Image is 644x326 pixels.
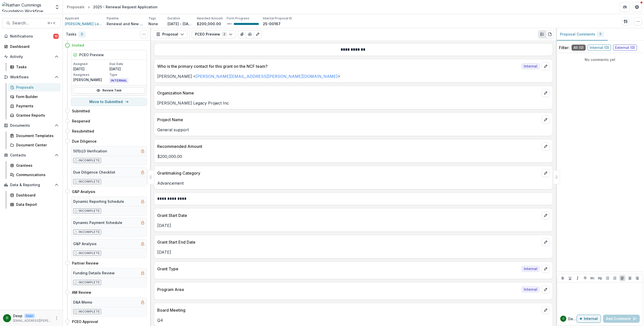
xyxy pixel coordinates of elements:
p: [DATE] [73,66,108,72]
a: Document Center [8,141,61,149]
p: Incomplete [78,251,100,255]
span: 0 [78,31,85,38]
a: Grantee Reports [8,111,61,119]
a: Proposals [8,83,61,91]
span: INTERNAL [109,78,128,83]
button: Align Center [627,275,633,281]
p: Renewal and New Grants Pipeline [107,21,144,26]
a: Data Report [8,200,61,209]
button: edit [542,62,550,70]
button: Plaintext view [538,30,546,38]
button: Open Activity [2,53,61,61]
p: [DATE] [109,66,145,72]
p: Incomplete [78,280,100,285]
a: Payments [8,102,61,110]
div: Dashboard [16,192,57,198]
h5: G&P Analysis [73,241,97,246]
h4: Due Diligence [72,139,97,144]
p: Q4 [157,317,550,323]
h5: PCEO Preview [79,52,104,57]
button: edit [542,211,550,219]
h4: Partner Review [72,260,99,266]
div: Deep [6,316,8,320]
p: Duration [168,16,180,21]
div: Grantee Reports [16,113,57,118]
button: edit [542,89,550,97]
p: [EMAIL_ADDRESS][PERSON_NAME][DOMAIN_NAME] [13,318,52,323]
a: Form Builder [8,92,61,101]
p: Pipeline [107,16,119,21]
p: Tags [148,16,156,21]
button: Move to Submitted [71,98,147,106]
p: Advancement [157,180,550,186]
button: Internal [577,315,601,323]
p: Awarded Amount [197,16,223,21]
div: Tasks [16,64,57,70]
h5: 501(c)3 Verification [73,148,107,154]
button: Edit as form [254,30,262,38]
span: Search... [12,21,44,25]
p: [PERSON_NAME] < > [157,73,550,79]
button: Search... [2,18,61,28]
p: Who is the primary contact for this grant on the NCF team? [157,63,519,69]
div: Dashboard [10,44,57,49]
button: edit [542,169,550,177]
button: edit [542,142,550,150]
div: Deep [562,317,564,320]
h5: Funding Details Review [73,270,115,276]
h3: Tasks [66,32,76,37]
button: Partners [620,2,630,12]
span: Activity [10,55,53,59]
p: Type [109,73,145,77]
button: edit [542,238,550,246]
button: Open Contacts [2,151,61,159]
span: All ( 0 ) [572,45,586,51]
a: [PERSON_NAME] Legacy Project Inc [65,21,103,26]
p: Assigned [73,62,108,66]
p: $200,000.00 [157,153,550,159]
h4: AM Review [72,290,91,295]
span: Internal [521,63,540,69]
p: [DATE] [157,249,550,255]
div: ⌘ + K [46,20,56,26]
button: Open Workflows [2,73,61,81]
p: None [148,21,158,26]
span: Internal [521,286,540,292]
span: Notifications [10,34,53,39]
p: Incomplete [78,209,100,213]
p: $200,000.00 [197,21,221,26]
div: 2025 - Renewal Request Application [93,4,157,10]
p: Filter: [559,45,570,51]
a: Grantees [8,161,61,170]
button: Open Documents [2,121,61,129]
p: Grant Type [157,266,519,272]
a: Document Templates [8,132,61,140]
div: Grantees [16,163,57,168]
button: Notifications10 [2,32,61,40]
button: edit [542,306,550,314]
button: edit [542,116,550,124]
p: Incomplete [78,179,100,184]
h4: PCEO Approval [72,319,98,324]
p: General support [157,127,550,133]
p: Incomplete [78,158,100,163]
button: Add Comment [603,315,640,323]
h5: Dynamic Reporting Schedule [73,199,124,204]
button: Underline [567,275,573,281]
p: Incomplete [78,309,100,314]
span: Internal [521,266,540,272]
button: Get Help [632,2,642,12]
button: View Attached Files [238,30,246,38]
h4: Submitted [72,108,90,114]
span: External ( 0 ) [613,45,637,51]
p: Due Date [109,62,145,66]
p: Recommended Amount [157,143,540,149]
button: edit [542,265,550,273]
p: Applicant [65,16,79,21]
button: Heading 1 [589,275,595,281]
p: No comments yet [559,57,641,62]
button: Ordered List [612,275,618,281]
button: Align Left [619,275,625,281]
p: 25-00167 [263,21,280,26]
button: Proposal Comments [556,28,608,41]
